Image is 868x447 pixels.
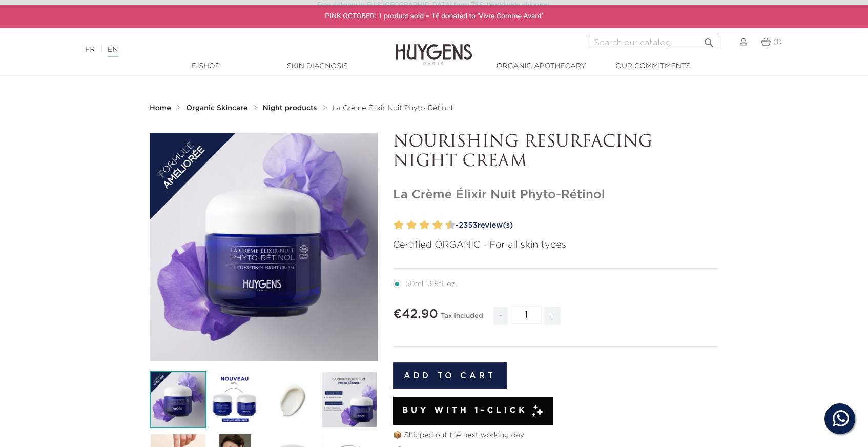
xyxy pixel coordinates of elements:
[396,218,404,233] label: 2
[459,221,478,229] span: 2353
[418,218,421,233] label: 5
[452,218,718,233] a: -2353review(s)
[602,61,704,72] a: Our commitments
[430,218,434,233] label: 7
[761,38,782,46] a: (1)
[441,305,483,333] div: Tax included
[393,188,718,202] h1: La Crème Élixir Nuit Phyto-Rétinol
[154,61,257,72] a: E-Shop
[448,218,456,233] label: 10
[773,38,782,46] span: (1)
[490,61,592,72] a: Organic Apothecary
[150,105,171,112] strong: Home
[511,306,542,324] input: Quantity
[332,105,452,112] span: La Crème Élixir Nuit Phyto-Rétinol
[396,27,472,67] img: Huygens
[422,218,429,233] label: 6
[393,308,438,320] span: €42.90
[263,105,317,112] strong: Night products
[435,218,442,233] label: 8
[108,46,118,57] a: EN
[703,34,715,46] i: 
[391,218,395,233] label: 1
[263,104,320,112] a: Night products
[85,46,95,53] a: FR
[393,280,469,288] label: 50ml 1.69fl. oz.
[700,33,718,47] button: 
[332,104,452,112] a: La Crème Élixir Nuit Phyto-Rétinol
[404,218,408,233] label: 3
[150,104,173,112] a: Home
[80,44,354,56] div: |
[186,104,250,112] a: Organic Skincare
[393,238,718,252] p: Certified ORGANIC - For all skin types
[393,430,718,441] p: 📦 Shipped out the next working day
[393,362,507,389] button: Add to cart
[544,307,561,325] span: +
[393,133,718,172] p: NOURISHING RESURFACING NIGHT CREAM
[589,36,719,49] input: Search
[266,61,368,72] a: Skin Diagnosis
[493,307,508,325] span: -
[443,218,447,233] label: 9
[186,105,247,112] strong: Organic Skincare
[409,218,417,233] label: 4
